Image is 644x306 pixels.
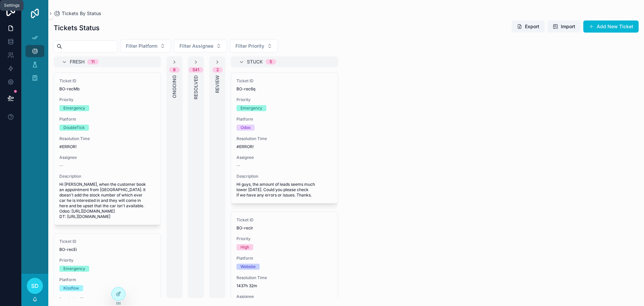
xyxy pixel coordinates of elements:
[174,40,227,52] button: Select Button
[236,136,332,141] span: Resolution Time
[91,59,95,64] div: 11
[59,277,155,282] span: Platform
[126,43,157,49] span: Filter Platform
[236,86,332,92] span: BO-rec6q
[561,23,575,30] span: Import
[547,20,581,33] button: Import
[59,86,155,92] span: BO-recMb
[59,136,155,141] span: Resolution Time
[236,236,332,242] span: Priority
[30,8,40,19] img: App logo
[59,182,155,219] span: Hi [PERSON_NAME], when the customer book an appointment from [GEOGRAPHIC_DATA]. It doesn't add th...
[240,244,249,250] div: High
[173,67,176,73] div: 8
[240,105,262,111] div: Emergency
[59,174,155,179] span: Description
[59,117,155,122] span: Platform
[236,225,332,231] span: BO-reclr
[31,282,39,290] span: SD
[512,20,545,33] button: Export
[59,97,155,102] span: Priority
[236,217,332,223] span: Ticket ID
[236,256,332,261] span: Platform
[62,10,101,17] span: Tickets By Status
[236,117,332,122] span: Platform
[63,125,85,131] div: DoubleTick
[214,75,221,93] span: REVIEW
[54,23,100,33] h1: Tickets Status
[59,258,155,263] span: Priority
[236,182,332,198] span: Hi guys, the amount of leads seems much lower [DATE]. Could you please check if we have any error...
[230,40,278,52] button: Select Button
[236,283,332,289] span: 1437h 32m
[583,20,639,33] button: Add New Ticket
[59,163,63,168] span: --
[193,75,199,99] span: RESOLVED
[63,105,85,111] div: Emergency
[270,59,272,64] div: 5
[54,73,161,225] a: Ticket IDBO-recMbPriorityEmergencyPlatformDoubleTickResolution Time#ERROR!Assignee--DescriptionHi...
[240,264,256,270] div: Website
[59,239,155,244] span: Ticket ID
[236,144,332,149] span: #ERROR!
[54,10,101,17] a: Tickets By Status
[171,75,178,98] span: ONGOING
[21,27,48,93] div: scrollable content
[240,125,251,131] div: Odoo
[4,3,19,8] div: Settings
[59,247,155,252] span: BO-recEi
[70,58,85,65] span: FRESH
[235,43,264,49] span: Filter Priority
[59,297,155,302] span: Resolution Time
[236,163,240,168] span: --
[59,155,155,160] span: Assignee
[236,97,332,102] span: Priority
[236,294,332,299] span: Assignee
[236,78,332,84] span: Ticket ID
[59,144,155,149] span: #ERROR!
[231,73,338,204] a: Ticket IDBO-rec6qPriorityEmergencyPlatformOdooResolution Time#ERROR!Assignee--DescriptionHi guys,...
[247,58,263,65] span: STUCK
[63,266,85,272] div: Emergency
[59,78,155,84] span: Ticket ID
[236,155,332,160] span: Assignee
[179,43,213,49] span: Filter Assignee
[236,275,332,280] span: Resolution Time
[236,174,332,179] span: Description
[193,67,199,73] div: 541
[63,285,79,291] div: Kissflow
[120,40,171,52] button: Select Button
[216,67,219,73] div: 2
